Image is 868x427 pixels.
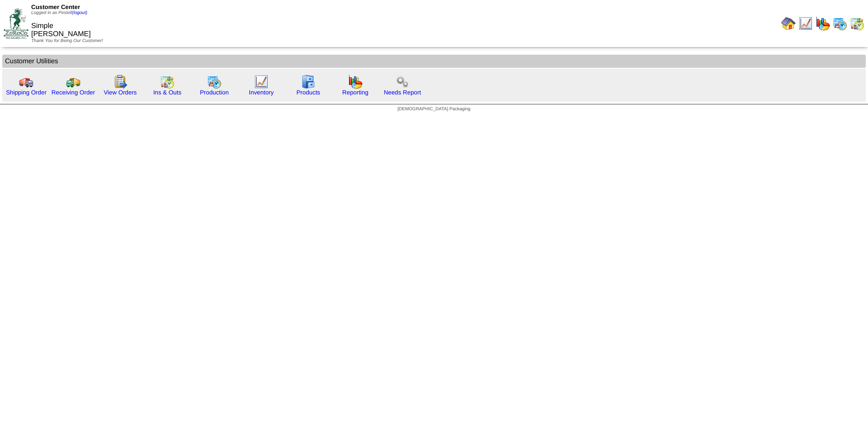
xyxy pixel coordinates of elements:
[153,89,181,96] a: Ins & Outs
[200,89,229,96] a: Production
[19,75,33,89] img: truck.gif
[301,75,316,89] img: cabinet.gif
[833,16,847,31] img: calendarprod.gif
[348,75,363,89] img: graph.gif
[66,75,80,89] img: truck2.gif
[384,89,421,96] a: Needs Report
[342,89,368,96] a: Reporting
[798,16,813,31] img: line_graph.gif
[254,75,269,89] img: line_graph.gif
[2,55,866,68] td: Customer Utilities
[72,10,87,15] a: (logout)
[52,89,95,96] a: Receiving Order
[397,107,470,112] span: [DEMOGRAPHIC_DATA] Packaging
[6,89,47,96] a: Shipping Order
[31,38,103,43] span: Thank You for Being Our Customer!
[850,16,864,31] img: calendarinout.gif
[31,22,91,38] span: Simple [PERSON_NAME]
[395,75,410,89] img: workflow.png
[104,89,137,96] a: View Orders
[207,75,222,89] img: calendarprod.gif
[31,10,87,15] span: Logged in as Pestell
[249,89,274,96] a: Inventory
[113,75,127,89] img: workorder.gif
[781,16,796,31] img: home.gif
[160,75,175,89] img: calendarinout.gif
[816,16,830,31] img: graph.gif
[31,4,80,10] span: Customer Center
[4,8,28,38] img: ZoRoCo_Logo(Green%26Foil)%20jpg.webp
[297,89,321,96] a: Products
